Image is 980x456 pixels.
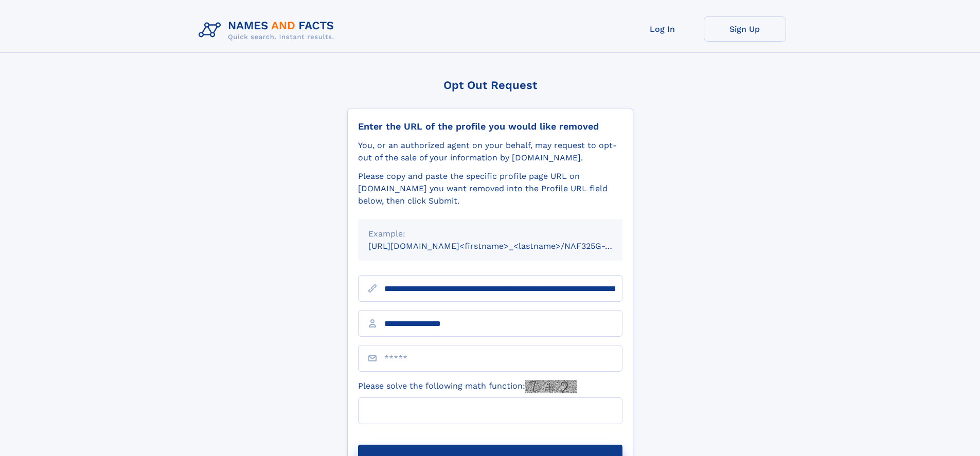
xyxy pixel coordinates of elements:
[368,241,642,251] small: [URL][DOMAIN_NAME]<firstname>_<lastname>/NAF325G-xxxxxxxx
[358,121,622,132] div: Enter the URL of the profile you would like removed
[358,380,577,393] label: Please solve the following math function:
[358,139,622,164] div: You, or an authorized agent on your behalf, may request to opt-out of the sale of your informatio...
[368,228,612,240] div: Example:
[347,79,633,92] div: Opt Out Request
[194,16,343,44] img: Logo Names and Facts
[621,16,704,42] a: Log In
[358,170,622,207] div: Please copy and paste the specific profile page URL on [DOMAIN_NAME] you want removed into the Pr...
[704,16,786,42] a: Sign Up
